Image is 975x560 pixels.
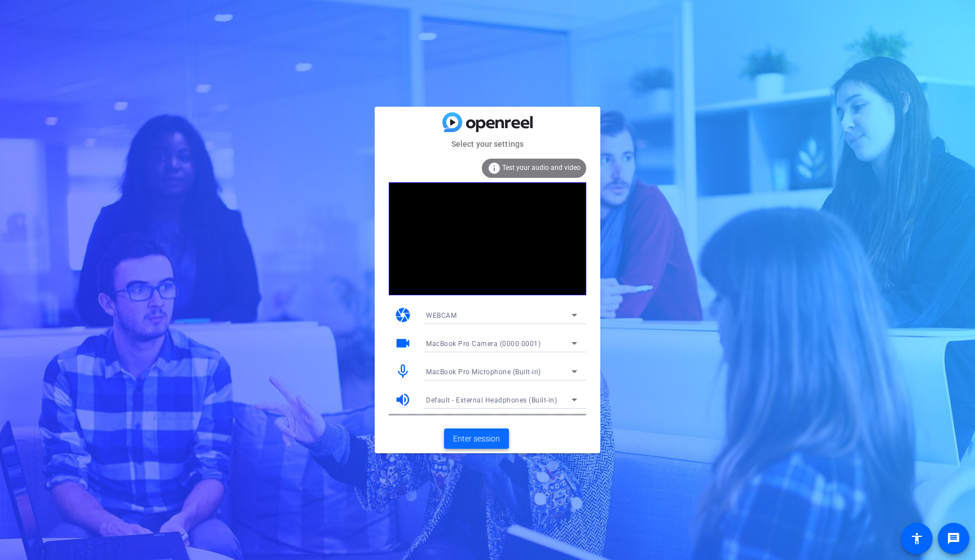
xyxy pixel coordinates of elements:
mat-icon: camera [394,307,411,323]
mat-card-subtitle: Select your settings [375,138,600,150]
mat-icon: volume_up [394,391,411,408]
mat-icon: mic_none [394,363,411,380]
span: Default - External Headphones (Built-in) [426,396,557,404]
mat-icon: message [947,532,960,545]
mat-icon: info [488,161,501,175]
mat-icon: videocam [394,335,411,352]
mat-icon: accessibility [910,532,924,545]
span: Enter session [453,433,500,445]
span: WEBCAM [426,312,456,320]
span: MacBook Pro Camera (0000:0001) [426,340,541,348]
span: MacBook Pro Microphone (Built-in) [426,368,541,376]
span: Test your audio and video [502,164,581,172]
img: blue-gradient.svg [442,112,533,132]
button: Enter session [444,428,509,449]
